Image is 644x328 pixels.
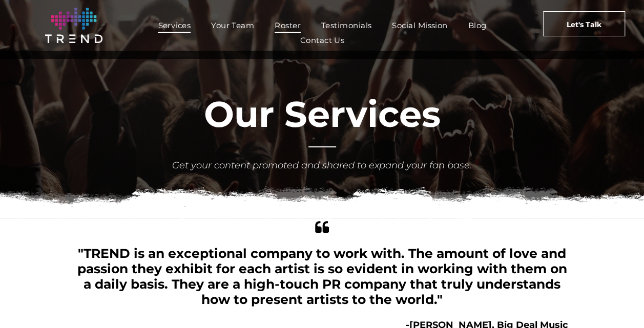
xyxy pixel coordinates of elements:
[458,18,497,33] a: Blog
[264,18,311,33] a: Roster
[567,12,601,37] span: Let's Talk
[45,8,102,43] img: logo
[204,92,441,136] font: Our Services
[460,209,644,328] iframe: Chat Widget
[275,18,301,33] span: Roster
[382,18,458,33] a: Social Mission
[543,11,626,36] a: Let's Talk
[460,209,644,328] div: 聊天小组件
[148,18,201,33] a: Services
[77,246,567,307] span: "TREND is an exceptional company to work with. The amount of love and passion they exhibit for ea...
[290,33,355,48] a: Contact Us
[171,159,473,172] div: Get your content promoted and shared to expand your fan base.
[201,18,264,33] a: Your Team
[311,18,382,33] a: Testimonials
